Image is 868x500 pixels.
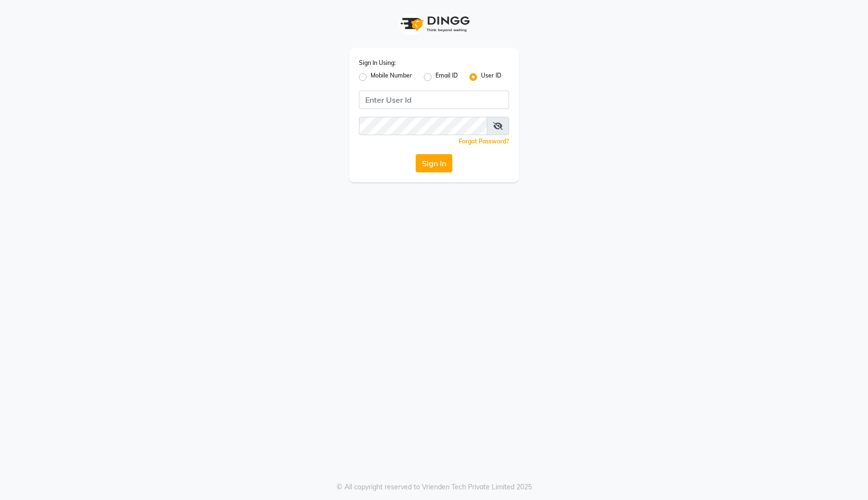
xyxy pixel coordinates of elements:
label: User ID [481,71,501,83]
button: Sign In [416,154,452,172]
a: Forgot Password? [459,138,509,145]
input: Username [359,91,509,109]
label: Sign In Using: [359,59,396,67]
img: logo1.svg [395,10,473,38]
input: Username [359,117,487,135]
label: Mobile Number [371,71,412,83]
label: Email ID [435,71,458,83]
